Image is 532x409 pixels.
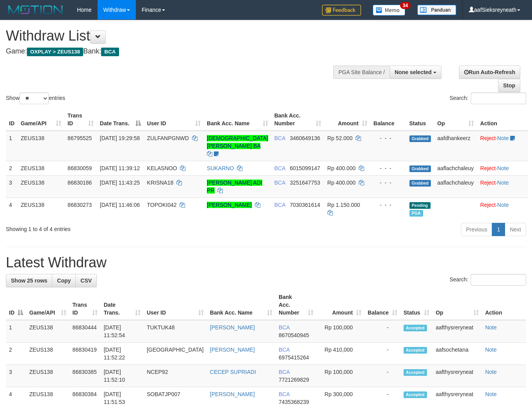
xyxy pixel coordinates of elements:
span: [DATE] 19:29:58 [100,135,140,141]
span: 86830273 [68,202,92,208]
span: BCA [279,324,290,331]
span: ZULFANPGNWD [147,135,189,141]
span: Copy 3460649136 to clipboard [290,135,320,141]
span: Accepted [404,325,427,331]
a: CECEP SUPRIADI [210,369,256,375]
td: ZEUS138 [26,365,69,387]
th: Status: activate to sort column ascending [400,290,432,320]
span: BCA [279,369,290,375]
td: ZEUS138 [26,343,69,365]
td: ZEUS138 [18,161,64,175]
span: CSV [80,277,92,284]
a: 1 [492,223,505,236]
span: Copy 7030361614 to clipboard [290,202,320,208]
span: Rp 400.000 [327,165,356,171]
span: BCA [274,202,285,208]
a: Note [497,202,509,208]
div: - - - [374,179,403,187]
span: Copy [57,277,71,284]
td: ZEUS138 [18,131,64,161]
h1: Latest Withdraw [6,255,526,270]
span: Grabbed [409,180,431,187]
a: Reject [480,135,496,141]
td: 2 [6,161,18,175]
td: [DATE] 11:52:22 [101,343,144,365]
td: [DATE] 11:52:10 [101,365,144,387]
span: 86795525 [68,135,92,141]
a: Copy [52,274,76,287]
a: CSV [75,274,97,287]
span: [DATE] 11:39:12 [100,165,140,171]
a: SUKARNO [207,165,234,171]
th: Amount: activate to sort column ascending [324,108,370,131]
td: · [477,131,528,161]
select: Showentries [20,92,49,104]
td: NCEP92 [144,365,207,387]
label: Search: [450,92,526,104]
a: Previous [461,223,492,236]
button: None selected [390,66,441,79]
td: ZEUS138 [26,320,69,343]
span: Copy 3251647753 to clipboard [290,180,320,186]
a: Reject [480,180,496,186]
a: Stop [498,79,520,92]
span: Rp 52.000 [327,135,353,141]
span: OXPLAY > ZEUS138 [27,48,83,56]
h1: Withdraw List [6,28,347,44]
td: - [365,343,400,365]
a: [PERSON_NAME] [210,324,255,331]
a: Note [497,180,509,186]
th: Action [477,108,528,131]
td: - [365,365,400,387]
td: TUKTUK48 [144,320,207,343]
td: Rp 410,000 [317,343,365,365]
a: Run Auto-Refresh [459,66,520,79]
a: [PERSON_NAME] [210,391,255,397]
span: Copy 8670540945 to clipboard [279,332,309,338]
span: None selected [395,69,432,75]
span: Rp 400.000 [327,180,356,186]
span: Copy 6975415264 to clipboard [279,354,309,361]
th: Balance: activate to sort column ascending [365,290,400,320]
th: Action [482,290,526,320]
span: Grabbed [409,135,431,142]
span: TOPOKI042 [147,202,177,208]
div: - - - [374,201,403,209]
span: [DATE] 11:46:06 [100,202,140,208]
div: PGA Site Balance / [333,66,390,79]
span: 86830059 [68,165,92,171]
a: Note [485,391,497,397]
td: 4 [6,197,18,220]
a: Show 25 rows [6,274,52,287]
label: Show entries [6,92,65,104]
span: Copy 7721269829 to clipboard [279,377,309,383]
td: aafthysreryneat [432,320,482,343]
td: ZEUS138 [18,175,64,197]
th: Trans ID: activate to sort column ascending [69,290,101,320]
th: Op: activate to sort column ascending [434,108,477,131]
a: Note [485,369,497,375]
a: [PERSON_NAME] ADI PR [207,180,262,194]
td: aaflachchaleuy [434,175,477,197]
a: Note [497,165,509,171]
td: - [365,320,400,343]
th: Game/API: activate to sort column ascending [18,108,64,131]
th: ID: activate to sort column descending [6,290,26,320]
span: [DATE] 11:43:25 [100,180,140,186]
td: · [477,175,528,197]
td: aafdhankeerz [434,131,477,161]
td: aaflachchaleuy [434,161,477,175]
div: Showing 1 to 4 of 4 entries [6,222,216,233]
th: Status [406,108,434,131]
td: [GEOGRAPHIC_DATA] [144,343,207,365]
img: panduan.png [417,5,456,15]
th: Balance [370,108,406,131]
td: 3 [6,365,26,387]
a: Note [485,324,497,331]
td: ZEUS138 [18,197,64,220]
th: Date Trans.: activate to sort column descending [97,108,144,131]
span: 86830186 [68,180,92,186]
label: Search: [450,274,526,286]
span: Show 25 rows [11,277,47,284]
th: Bank Acc. Number: activate to sort column ascending [271,108,324,131]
